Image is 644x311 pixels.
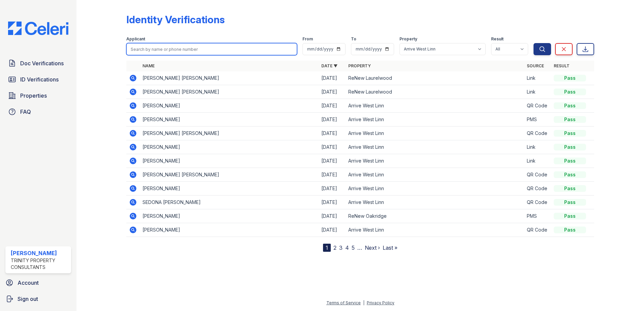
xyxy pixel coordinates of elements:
a: Result [554,63,570,68]
a: Terms of Service [326,300,361,305]
input: Search by name or phone number [126,43,297,55]
a: Name [142,63,155,68]
td: Link [524,85,551,99]
a: Privacy Policy [367,300,394,305]
td: [PERSON_NAME] [140,140,319,154]
a: Property [348,63,371,68]
a: FAQ [5,105,71,118]
td: [DATE] [319,209,346,223]
td: [DATE] [319,182,346,196]
td: Arrive West Linn [346,196,524,209]
td: QR Code [524,99,551,113]
label: From [302,36,313,42]
td: SEDONA [PERSON_NAME] [140,196,319,209]
label: To [351,36,356,42]
td: QR Code [524,182,551,196]
span: Account [18,279,39,287]
td: [DATE] [319,196,346,209]
td: [PERSON_NAME] [PERSON_NAME] [140,71,319,85]
td: [PERSON_NAME] [140,182,319,196]
a: 3 [339,244,343,251]
div: Pass [554,102,586,109]
td: Link [524,154,551,168]
td: [PERSON_NAME] [140,99,319,113]
td: [DATE] [319,85,346,99]
a: ID Verifications [5,73,71,86]
div: 1 [323,244,331,252]
div: Pass [554,171,586,178]
div: | [363,300,364,305]
td: Arrive West Linn [346,99,524,113]
div: Pass [554,75,586,81]
a: 5 [352,244,355,251]
div: Pass [554,144,586,150]
span: Sign out [18,295,38,303]
div: Pass [554,227,586,233]
span: … [357,244,362,252]
td: Arrive West Linn [346,113,524,127]
label: Property [399,36,417,42]
a: Doc Verifications [5,57,71,70]
td: [PERSON_NAME] [PERSON_NAME] [140,85,319,99]
td: Arrive West Linn [346,140,524,154]
td: Link [524,140,551,154]
td: ReNew Oakridge [346,209,524,223]
div: Pass [554,130,586,137]
td: [PERSON_NAME] [PERSON_NAME] [140,127,319,140]
a: Date ▼ [321,63,337,68]
div: Pass [554,185,586,192]
a: Properties [5,89,71,102]
img: CE_Logo_Blue-a8612792a0a2168367f1c8372b55b34899dd931a85d93a1a3d3e32e68fde9ad4.png [3,22,74,35]
div: Pass [554,213,586,219]
a: Next › [365,244,380,251]
span: Doc Verifications [20,59,64,67]
td: [PERSON_NAME] [140,209,319,223]
td: Arrive West Linn [346,154,524,168]
div: [PERSON_NAME] [11,249,68,257]
a: Last » [383,244,397,251]
td: [DATE] [319,113,346,127]
td: PMS [524,113,551,127]
div: Identity Verifications [126,13,225,26]
td: Arrive West Linn [346,127,524,140]
td: ReNew Laurelwood [346,85,524,99]
span: Properties [20,92,47,100]
td: [DATE] [319,223,346,237]
div: Pass [554,199,586,206]
td: [PERSON_NAME] [140,154,319,168]
a: 4 [345,244,349,251]
div: Pass [554,89,586,95]
td: QR Code [524,168,551,182]
td: Arrive West Linn [346,168,524,182]
a: Sign out [3,292,74,306]
td: [PERSON_NAME] [140,223,319,237]
td: Link [524,71,551,85]
span: FAQ [20,108,31,116]
td: Arrive West Linn [346,182,524,196]
td: [DATE] [319,154,346,168]
a: Account [3,276,74,289]
td: [PERSON_NAME] [140,113,319,127]
td: [PERSON_NAME] [PERSON_NAME] [140,168,319,182]
div: Pass [554,158,586,164]
td: QR Code [524,196,551,209]
label: Applicant [126,36,145,42]
div: Pass [554,116,586,123]
td: PMS [524,209,551,223]
td: [DATE] [319,168,346,182]
td: QR Code [524,127,551,140]
td: QR Code [524,223,551,237]
td: [DATE] [319,71,346,85]
td: Arrive West Linn [346,223,524,237]
div: Trinity Property Consultants [11,257,68,271]
span: ID Verifications [20,75,59,83]
td: [DATE] [319,99,346,113]
td: [DATE] [319,127,346,140]
a: Source [527,63,544,68]
label: Result [491,36,504,42]
td: ReNew Laurelwood [346,71,524,85]
td: [DATE] [319,140,346,154]
a: 2 [333,244,336,251]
